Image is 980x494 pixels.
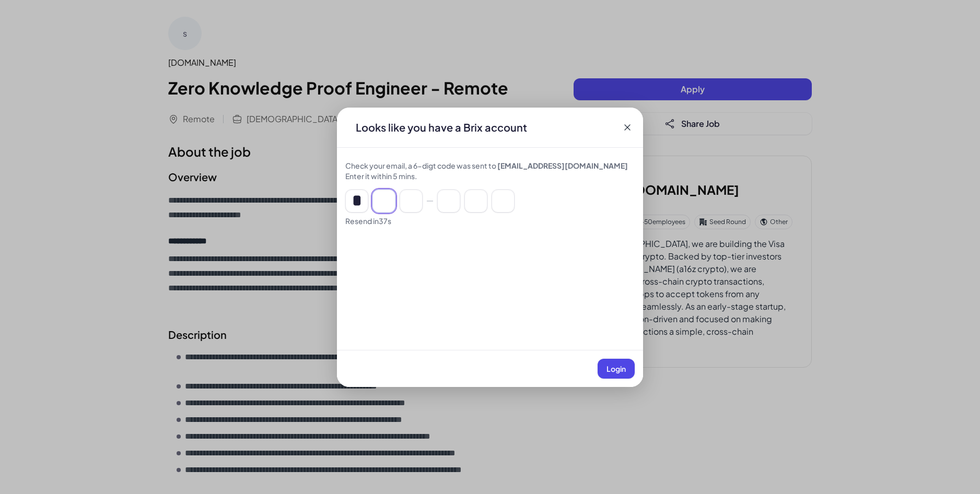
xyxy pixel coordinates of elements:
[345,216,635,226] div: Resend in 37 s
[345,160,635,181] div: Check your email, a 6-digt code was sent to Enter it within 5 mins.
[598,359,635,379] button: Login
[497,161,628,170] span: [EMAIL_ADDRESS][DOMAIN_NAME]
[606,364,626,373] span: Login
[347,120,535,135] div: Looks like you have a Brix account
